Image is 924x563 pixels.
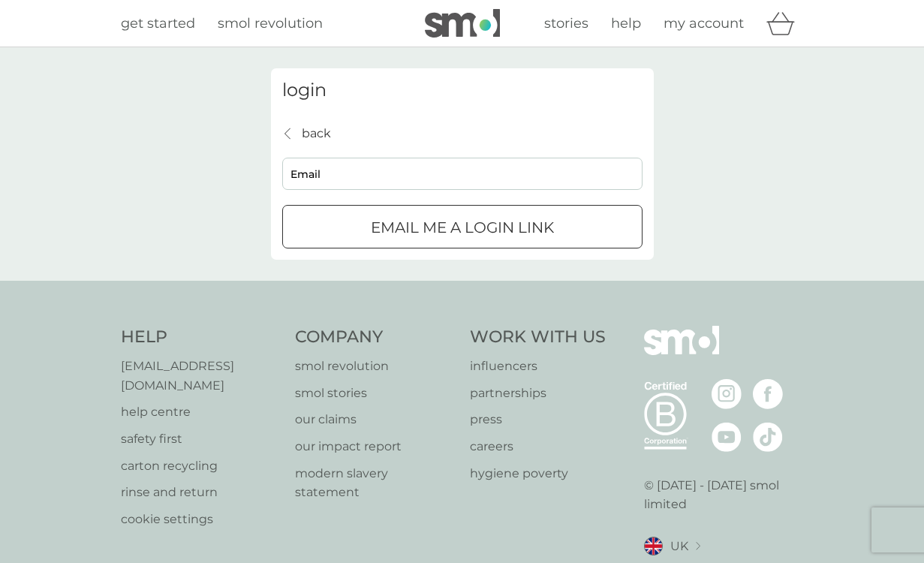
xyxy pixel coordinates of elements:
[470,326,606,349] h4: Work With Us
[295,437,455,456] a: our impact report
[295,384,455,403] a: smol stories
[470,437,606,456] a: careers
[712,422,742,452] img: visit the smol Youtube page
[295,357,455,376] a: smol revolution
[611,15,641,32] span: help
[295,464,455,502] a: modern slavery statement
[425,9,500,38] img: smol
[644,537,663,555] img: UK flag
[282,80,643,101] h3: login
[302,124,331,143] p: back
[121,510,281,529] a: cookie settings
[753,422,783,452] img: visit the smol Tiktok page
[121,483,281,502] a: rinse and return
[664,15,744,32] span: my account
[121,13,195,35] a: get started
[121,357,281,395] a: [EMAIL_ADDRESS][DOMAIN_NAME]
[470,464,606,483] a: hygiene poverty
[121,326,281,349] h4: Help
[470,384,606,403] a: partnerships
[696,542,700,550] img: select a new location
[644,326,719,377] img: smol
[371,215,554,239] p: Email me a login link
[218,13,323,35] a: smol revolution
[218,15,323,32] span: smol revolution
[121,402,281,422] a: help centre
[470,357,606,376] a: influencers
[121,429,281,449] a: safety first
[282,205,643,248] button: Email me a login link
[753,379,783,409] img: visit the smol Facebook page
[611,13,641,35] a: help
[544,13,588,35] a: stories
[712,379,742,409] img: visit the smol Instagram page
[121,15,195,32] span: get started
[295,410,455,429] a: our claims
[121,456,281,476] a: carton recycling
[664,13,744,35] a: my account
[644,476,804,514] p: © [DATE] - [DATE] smol limited
[670,537,688,556] span: UK
[766,8,804,38] div: basket
[470,410,606,429] a: press
[295,326,455,349] h4: Company
[544,15,588,32] span: stories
